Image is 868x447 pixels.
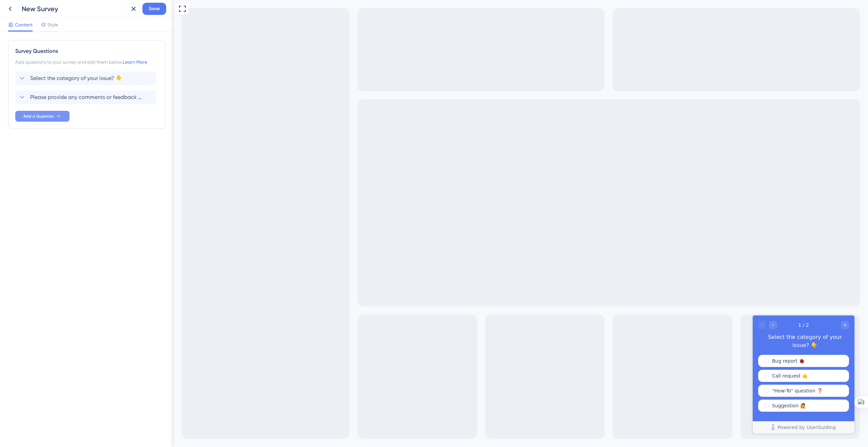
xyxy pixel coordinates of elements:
span: Style [47,21,58,29]
span: Save [149,5,160,13]
iframe: UserGuiding Survey [579,316,681,433]
div: Survey Questions [15,47,158,55]
button: Save [142,3,166,15]
span: Select the category of your issue? 👇 [30,74,122,82]
span: Add a Question [23,114,54,119]
button: Add a Question [15,111,70,122]
div: New Survey [22,4,125,14]
a: Learn More [123,59,147,65]
span: Content [15,21,33,29]
span: Please provide any comments or feedback regarding your experience with our service. [30,93,142,101]
div: Add questions to your survey and edit them below. [15,58,158,66]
